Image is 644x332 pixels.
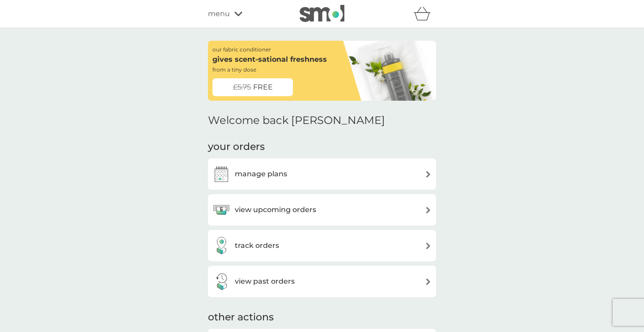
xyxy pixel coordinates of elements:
img: smol [300,5,344,22]
p: gives scent-sational freshness [212,54,327,65]
img: arrow right [425,278,432,285]
h3: your orders [208,140,265,154]
span: menu [208,8,230,20]
div: basket [414,5,436,23]
img: arrow right [425,207,432,213]
span: FREE [253,81,273,93]
p: from a tiny dose [212,65,256,74]
h2: Welcome back [PERSON_NAME] [208,114,385,127]
span: £5.75 [233,81,251,93]
p: our fabric conditioner [212,45,271,54]
h3: manage plans [235,168,287,180]
img: arrow right [425,243,432,249]
img: arrow right [425,171,432,178]
h3: track orders [235,240,279,251]
h3: view past orders [235,276,295,287]
h3: other actions [208,311,274,324]
h3: view upcoming orders [235,204,316,216]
